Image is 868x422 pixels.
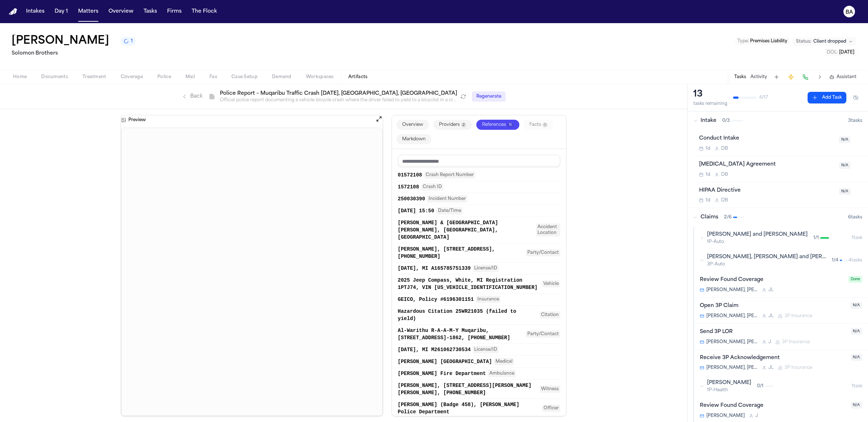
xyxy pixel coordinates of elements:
span: 0 / 1 [757,383,763,389]
button: References16 [476,120,519,130]
span: Claims [701,214,718,221]
h2: Solomon Brothers [12,49,136,58]
span: Incident Number [427,195,467,203]
div: Open task: Conduct Intake [693,130,868,156]
span: 4 / 17 [759,95,768,101]
span: 01572108 [398,171,422,179]
span: Vehicle [542,280,560,287]
span: Citation [540,311,560,319]
span: 3P Insurance [782,339,810,345]
span: J [756,413,758,419]
button: Markdown [396,134,431,144]
div: Conduct Intake [699,135,835,143]
button: Overview [396,120,429,130]
span: Coverage [121,74,143,80]
button: 2025 Jeep Compass, White, MI Registration 1PTJ74, VIN [US_VEHICLE_IDENTIFICATION_NUMBER]Vehicle [398,277,560,291]
span: [PERSON_NAME], [STREET_ADDRESS][PERSON_NAME][PERSON_NAME], [PHONE_NUMBER] [398,382,537,396]
button: [PERSON_NAME] Fire DepartmentAmbulance [398,370,560,377]
span: Party/Contact [526,331,560,338]
span: Home [13,74,27,80]
span: License/ID [473,346,499,353]
span: Al-Warithu R-A-A-M-Y Muqaribu, [STREET_ADDRESS]-1862, [PHONE_NUMBER] [398,327,524,341]
span: Documents [41,74,68,80]
span: Demand [272,74,292,80]
span: [DATE], MI M261062730534 [398,346,471,353]
span: Crash Report Number [424,171,475,179]
button: [DATE] 15:50Date/Time [398,207,560,214]
span: Assistant [837,74,856,80]
span: [PERSON_NAME], [PERSON_NAME] and [PERSON_NAME] [706,365,758,371]
span: N/A [851,302,862,309]
span: 3 task s [848,118,862,124]
span: Type : [737,39,749,43]
button: 250030390Incident Number [398,195,560,203]
span: 3P-Auto [707,261,826,267]
span: [PERSON_NAME], [PERSON_NAME] and [PERSON_NAME] [706,339,758,345]
span: GEICO, Policy #6196301151 [398,296,474,303]
button: [PERSON_NAME], [STREET_ADDRESS][PERSON_NAME][PERSON_NAME], [PHONE_NUMBER]Witness [398,382,560,396]
span: N/A [839,136,851,143]
span: Date/Time [437,207,463,214]
button: Hide completed tasks (⌘⇧H) [849,92,862,103]
span: Witness [540,385,560,393]
span: [PERSON_NAME], [STREET_ADDRESS], [PHONE_NUMBER] [398,246,524,260]
span: Crash ID [421,183,443,191]
a: Back to artifacts list [182,93,203,100]
h1: Police Report – Muqaribu Traffic Crash [DATE], [GEOGRAPHIC_DATA], [GEOGRAPHIC_DATA] [220,90,457,97]
span: [PERSON_NAME] & [GEOGRAPHIC_DATA][PERSON_NAME], [GEOGRAPHIC_DATA], [GEOGRAPHIC_DATA] [398,219,534,241]
span: 3P Insurance [784,313,812,319]
span: N/A [839,188,851,195]
div: Open task: Send 3P LOR [694,324,868,350]
a: Overview [106,5,136,18]
button: Edit DOL: 2020-05-29 [825,49,856,56]
button: Tasks [141,5,160,18]
span: 2 / 6 [724,214,732,220]
span: 1572108 [398,183,419,191]
span: D B [721,146,728,152]
div: Open task: Retainer Agreement [693,156,868,182]
span: D B [721,172,728,178]
button: [PERSON_NAME], [PERSON_NAME] and [PERSON_NAME]3P-Auto1/44tasks [694,249,868,272]
div: Open task: HIPAA Directive [693,182,868,208]
span: 1P-Auto [707,239,808,245]
div: Review Found Coverage [700,276,844,284]
span: N/A [851,354,862,361]
span: N/A [839,162,851,169]
button: Intakes [23,5,47,18]
div: HIPAA Directive [699,187,835,195]
span: 1 / 4 [832,257,838,263]
button: [PERSON_NAME] (Badge 458), [PERSON_NAME] Police DepartmentOfficer [398,401,560,415]
span: J [769,339,771,345]
button: The Flock [189,5,220,18]
div: Send 3P LOR [700,328,846,336]
button: Open preview [375,115,383,123]
span: 6 task s [848,214,862,220]
button: [PERSON_NAME], [STREET_ADDRESS], [PHONE_NUMBER]Party/Contact [398,246,560,260]
h1: [PERSON_NAME] [12,35,109,48]
button: 01572108Crash Report Number [398,171,560,179]
button: Matters [75,5,101,18]
span: 1d [706,172,710,178]
span: Intake [701,117,716,124]
span: Client dropped [813,39,846,44]
span: 1 / 1 [813,235,819,241]
span: [DATE] 15:50 [398,207,434,214]
div: tasks remaining [693,101,727,107]
button: Regenerate [472,91,506,102]
div: Open task: Open 3P Claim [694,298,868,324]
button: GEICO, Policy #6196301151Insurance [398,296,560,303]
span: [PERSON_NAME] [GEOGRAPHIC_DATA] [398,358,492,365]
div: [MEDICAL_DATA] Agreement [699,161,835,169]
span: 1 task [852,235,862,241]
span: 0 / 3 [722,118,730,124]
span: D B [721,197,728,203]
span: 1d [706,197,710,203]
span: Workspaces [306,74,334,80]
span: Case Setup [231,74,258,80]
span: 16 [507,123,514,127]
span: 2025 Jeep Compass, White, MI Registration 1PTJ74, VIN [US_VEHICLE_IDENTIFICATION_NUMBER] [398,277,540,291]
span: [PERSON_NAME] [706,413,745,419]
button: [PERSON_NAME] & [GEOGRAPHIC_DATA][PERSON_NAME], [GEOGRAPHIC_DATA], [GEOGRAPHIC_DATA]Accident Loca... [398,219,560,241]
